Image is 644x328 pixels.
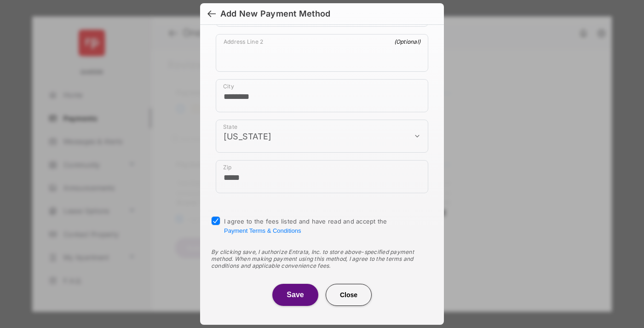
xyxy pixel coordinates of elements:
div: payment_method_screening[postal_addresses][administrativeArea] [216,120,428,153]
div: payment_method_screening[postal_addresses][addressLine2] [216,34,428,72]
div: payment_method_screening[postal_addresses][locality] [216,79,428,112]
span: I agree to the fees listed and have read and accept the [224,218,387,234]
button: I agree to the fees listed and have read and accept the [224,227,301,234]
div: payment_method_screening[postal_addresses][postalCode] [216,160,428,193]
button: Close [326,284,372,306]
button: Save [272,284,318,306]
div: By clicking save, I authorize Entrata, Inc. to store above-specified payment method. When making ... [211,248,433,269]
div: Add New Payment Method [220,9,330,19]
